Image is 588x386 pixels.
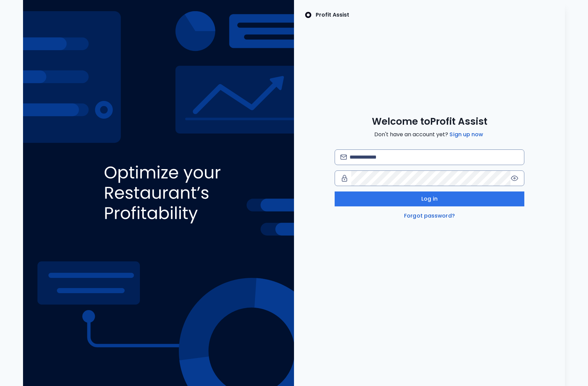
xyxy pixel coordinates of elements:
[421,195,438,203] span: Log in
[316,11,349,19] p: Profit Assist
[340,155,347,160] img: email
[305,11,312,19] img: SpotOn Logo
[403,212,456,220] a: Forgot password?
[335,191,524,206] button: Log in
[448,130,484,139] a: Sign up now
[374,130,484,139] span: Don't have an account yet?
[372,116,487,128] span: Welcome to Profit Assist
